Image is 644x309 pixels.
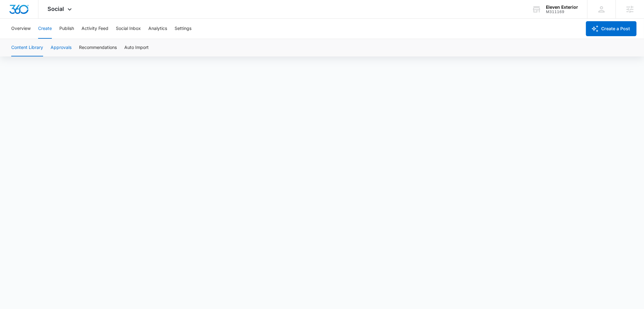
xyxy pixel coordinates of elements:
div: account name [546,5,578,10]
span: Social [48,6,64,12]
button: Auto Import [124,39,149,56]
button: Recommendations [79,39,117,56]
button: Overview [11,19,31,39]
button: Create a Post [586,21,637,36]
button: Analytics [148,19,167,39]
button: Settings [175,19,191,39]
button: Publish [59,19,74,39]
button: Content Library [11,39,43,56]
button: Create [38,19,52,39]
button: Activity Feed [82,19,108,39]
button: Approvals [51,39,72,56]
button: Social Inbox [116,19,141,39]
div: account id [546,10,578,14]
